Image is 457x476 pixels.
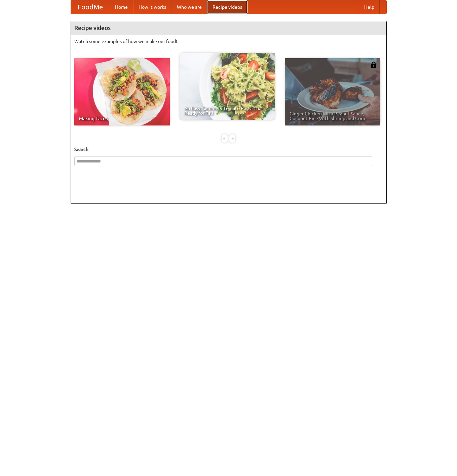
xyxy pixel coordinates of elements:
a: An Easy, Summery Tomato Pasta That's Ready for Fall [180,53,275,120]
div: » [229,134,235,143]
span: Making Tacos [79,116,165,121]
a: Recipe videos [207,0,247,14]
a: How it works [133,0,172,14]
h4: Recipe videos [71,21,386,35]
div: « [222,134,228,143]
a: FoodMe [71,0,110,14]
h5: Search [74,146,383,153]
a: Making Tacos [74,58,170,125]
a: Help [359,0,380,14]
img: 483408.png [370,62,377,68]
a: Home [110,0,133,14]
a: Who we are [172,0,207,14]
span: An Easy, Summery Tomato Pasta That's Ready for Fall [184,106,270,115]
p: Watch some examples of how we make our food! [74,38,383,45]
